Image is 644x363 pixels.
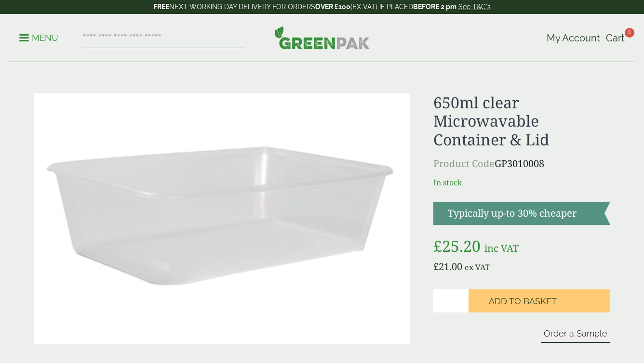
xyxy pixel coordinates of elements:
[458,3,491,11] a: See T&C's
[606,32,625,44] span: Cart
[315,3,350,11] strong: OVER £100
[433,156,610,171] p: GP3010008
[433,93,610,149] h1: 650ml clear Microwavable Container & Lid
[465,262,490,272] span: ex VAT
[625,28,634,38] span: 0
[19,32,58,44] p: Menu
[547,31,600,45] a: My Account
[606,31,625,45] a: Cart 0
[544,328,607,338] span: Order a Sample
[489,296,557,307] span: Add to Basket
[541,328,610,343] button: Order a Sample
[19,32,58,42] a: Menu
[484,242,519,255] span: inc VAT
[153,3,169,11] strong: FREE
[433,235,481,256] bdi: 25.20
[34,93,410,344] img: 3010008 650ml Microwavable Container & Lid
[433,235,442,256] span: £
[433,260,439,273] span: £
[274,26,370,49] img: GreenPak Supplies
[413,3,456,11] strong: BEFORE 2 pm
[433,260,462,273] bdi: 21.00
[469,289,610,312] button: Add to Basket
[433,157,495,170] span: Product Code
[547,32,600,44] span: My Account
[433,177,610,188] p: In stock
